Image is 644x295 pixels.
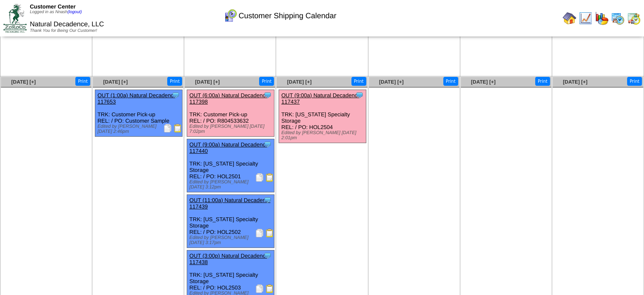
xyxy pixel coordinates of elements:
[195,79,220,85] a: [DATE] [+]
[97,124,182,134] div: Edited by [PERSON_NAME] [DATE] 2:46pm
[30,3,75,10] span: Customer Center
[97,92,175,105] a: OUT (1:00a) Natural Decadenc-117653
[595,11,608,25] img: graph.gif
[611,11,625,25] img: calendarprod.gif
[95,90,182,137] div: TRK: Customer Pick-up REL: / PO: Customer Sample
[103,79,128,85] a: [DATE] [+]
[265,229,274,237] img: Bill of Lading
[265,173,274,182] img: Bill of Lading
[163,124,172,132] img: Packing Slip
[171,91,180,99] img: Tooltip
[563,79,587,85] a: [DATE] [+]
[535,77,550,86] button: Print
[174,124,182,132] img: Bill of Lading
[189,180,274,190] div: Edited by [PERSON_NAME] [DATE] 3:12pm
[30,21,104,28] span: Natural Decadence, LLC
[189,197,270,210] a: OUT (11:00a) Natural Decadenc-117439
[281,130,366,140] div: Edited by [PERSON_NAME] [DATE] 2:01pm
[471,79,495,85] a: [DATE] [+]
[263,196,272,204] img: Tooltip
[443,77,458,86] button: Print
[189,124,274,134] div: Edited by [PERSON_NAME] [DATE] 7:02pm
[287,79,312,85] a: [DATE] [+]
[30,10,82,14] span: Logged in as Nnash
[263,140,272,149] img: Tooltip
[579,11,592,25] img: line_graph.gif
[627,11,641,25] img: calendarinout.gif
[11,79,36,85] a: [DATE] [+]
[263,251,272,260] img: Tooltip
[563,11,576,25] img: home.gif
[379,79,404,85] a: [DATE] [+]
[189,235,274,245] div: Edited by [PERSON_NAME] [DATE] 3:17pm
[187,90,274,137] div: TRK: Customer Pick-up REL: / PO: R804533632
[355,91,364,99] img: Tooltip
[281,92,359,105] a: OUT (9:00a) Natural Decadenc-117437
[351,77,366,86] button: Print
[627,77,642,86] button: Print
[30,28,97,33] span: Thank You for Being Our Customer!
[67,10,82,14] a: (logout)
[238,11,336,20] span: Customer Shipping Calendar
[187,195,274,248] div: TRK: [US_STATE] Specialty Storage REL: / PO: HOL2502
[224,9,237,22] img: calendarcustomer.gif
[189,92,267,105] a: OUT (6:00a) Natural Decadenc-117398
[75,77,90,86] button: Print
[279,90,366,143] div: TRK: [US_STATE] Specialty Storage REL: / PO: HOL2504
[259,77,274,86] button: Print
[189,141,267,154] a: OUT (9:00a) Natural Decadenc-117440
[263,91,272,99] img: Tooltip
[3,4,27,32] img: ZoRoCo_Logo(Green%26Foil)%20jpg.webp
[187,139,274,192] div: TRK: [US_STATE] Specialty Storage REL: / PO: HOL2501
[255,173,264,182] img: Packing Slip
[255,229,264,237] img: Packing Slip
[265,284,274,293] img: Bill of Lading
[167,77,182,86] button: Print
[189,253,267,265] a: OUT (3:00p) Natural Decadenc-117438
[255,284,264,293] img: Packing Slip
